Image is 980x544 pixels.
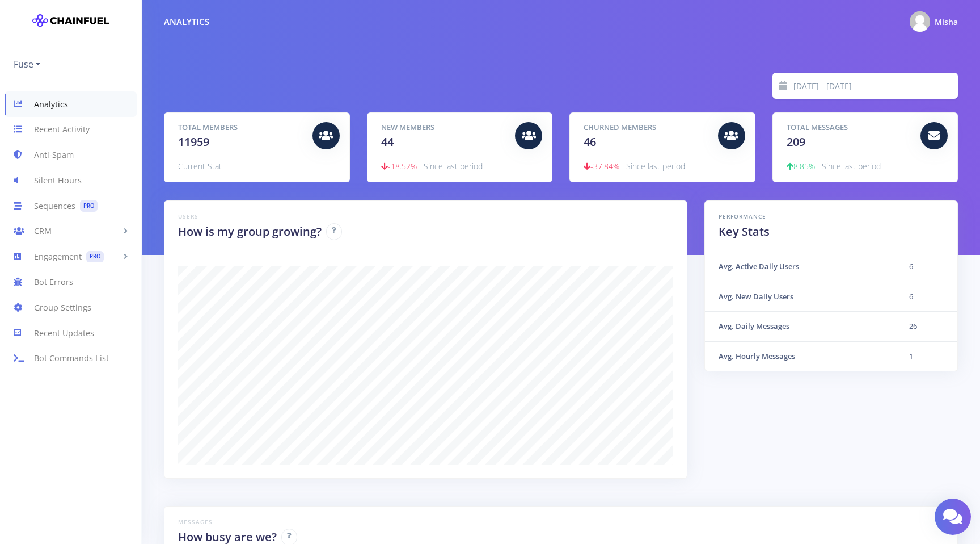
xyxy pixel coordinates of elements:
td: 6 [895,252,957,282]
h5: Total Members [178,122,304,133]
span: 11959 [178,134,209,149]
h2: How is my group growing? [178,223,322,240]
div: Analytics [164,15,209,28]
span: Since last period [822,161,881,171]
span: Current Stat [178,161,222,171]
h5: New Members [381,122,507,133]
th: Avg. Hourly Messages [705,341,895,371]
img: chainfuel-logo [32,9,109,32]
span: 8.85% [787,161,815,171]
th: Avg. Daily Messages [705,312,895,342]
span: -37.84% [584,161,619,171]
img: @mishadub95 Photo [910,11,930,32]
h5: Churned Members [584,122,709,133]
a: Fuse [14,55,40,73]
span: 209 [787,134,805,149]
td: 26 [895,312,957,342]
a: Analytics [5,91,137,117]
h2: Key Stats [719,223,944,240]
span: Since last period [424,161,483,171]
td: 1 [895,341,957,371]
th: Avg. New Daily Users [705,282,895,312]
span: -18.52% [381,161,417,171]
span: PRO [80,200,98,212]
td: 6 [895,282,957,312]
span: PRO [86,251,104,263]
span: 44 [381,134,394,149]
h5: Total Messages [787,122,913,133]
h6: Messages [178,518,944,526]
a: @mishadub95 Photo Misha [901,9,958,34]
h6: Performance [719,212,944,221]
span: Misha [935,16,958,27]
span: 46 [584,134,596,149]
th: Avg. Active Daily Users [705,252,895,282]
h6: Users [178,212,673,221]
span: Since last period [626,161,685,171]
